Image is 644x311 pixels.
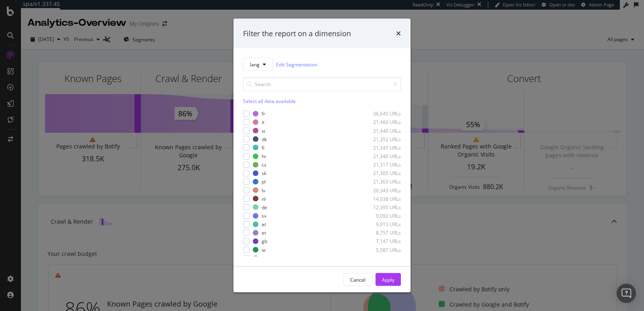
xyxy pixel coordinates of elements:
div: ie [262,246,266,253]
div: 5,587 URLs [361,246,401,253]
button: Cancel [343,273,372,286]
div: si [262,127,265,134]
div: 9,013 URLs [361,221,401,228]
div: 21,347 URLs [361,144,401,151]
div: fi [262,144,264,151]
div: 12,395 URLs [361,204,401,210]
div: 21,317 URLs [361,161,401,168]
div: modal [233,19,411,292]
input: Search [243,77,401,91]
div: hr [262,153,266,160]
div: 21,440 URLs [361,127,401,134]
div: 21,460 URLs [361,119,401,126]
div: 21,340 URLs [361,153,401,160]
button: Apply [376,273,401,286]
div: fr [262,110,265,117]
div: lt [262,255,264,262]
div: lv [262,187,265,194]
div: 21,303 URLs [361,178,401,185]
div: 36,645 URLs [361,110,401,117]
div: dk [262,136,267,142]
div: 14,038 URLs [361,195,401,202]
div: at [262,221,266,228]
div: it [262,119,264,126]
div: Cancel [350,276,365,283]
div: 9,092 URLs [361,212,401,219]
a: Edit Segmentation [276,60,317,68]
div: times [396,28,401,39]
div: 8,757 URLs [361,229,401,236]
div: Select all data available [243,98,401,105]
div: 5,563 URLs [361,255,401,262]
div: Filter the report on a dimension [243,28,351,39]
span: lang [250,61,260,68]
div: Open Intercom Messenger [617,284,636,303]
div: pl [262,178,266,185]
div: et [262,229,266,236]
div: cz [262,161,266,168]
button: lang [243,58,273,71]
div: 7,147 URLs [361,238,401,245]
div: nl [262,195,266,202]
div: sk [262,170,266,177]
div: sv [262,212,266,219]
div: Apply [382,276,394,283]
div: gb [262,238,267,245]
div: 20,343 URLs [361,187,401,194]
div: 21,352 URLs [361,136,401,142]
div: 21,305 URLs [361,170,401,177]
div: de [262,204,267,210]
